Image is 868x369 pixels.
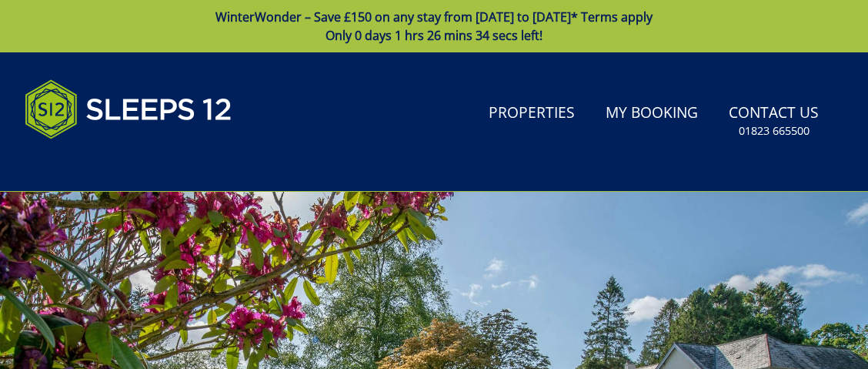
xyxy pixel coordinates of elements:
[599,96,704,131] a: My Booking
[723,96,825,146] a: Contact Us01823 665500
[739,123,810,139] small: 01823 665500
[17,157,179,170] iframe: Customer reviews powered by Trustpilot
[482,96,581,131] a: Properties
[25,71,232,148] img: Sleeps 12
[325,27,542,44] span: Only 0 days 1 hrs 26 mins 34 secs left!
